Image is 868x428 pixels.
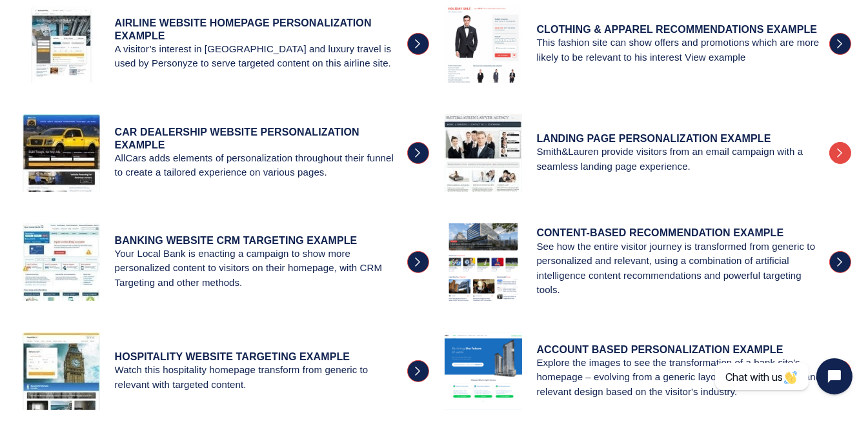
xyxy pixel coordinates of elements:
[537,343,823,356] h4: Account Based Personalization Example
[445,223,522,301] img: Content-Based Recommendation Example
[115,17,401,41] h4: AIRLINE WEBSITE HOMEPAGE PERSONALIZATION EXAMPLE
[115,42,401,71] p: A visitor’s interest in [GEOGRAPHIC_DATA] and luxury travel is used by Personyze to serve targete...
[12,213,434,322] a: BANKING WEBSITE CRM TARGETING EXAMPLE BANKING WEBSITE CRM TARGETING EXAMPLE Your Local Bank is en...
[115,126,401,150] h4: car dealership WEBSITE PERSONALIZATION EXAMPLE
[23,332,100,410] img: HOSPITALITY WEBSITE TARGETING EXAMPLE
[445,5,522,83] img: CLOTHING & APPAREL RECOMMENDATIONS EXAMPLE
[537,356,823,400] p: Explore the images to see the transformation of a bank site's homepage – evolving from a generic ...
[115,247,401,290] p: Your Local Bank is enacting a campaign to show more personalized content to visitors on their hom...
[434,213,856,322] a: Content-Based Recommendation Example Content-Based Recommendation Example See how the entire visi...
[12,104,434,213] a: car dealership WEBSITE PERSONALIZATION EXAMPLE car dealership WEBSITE PERSONALIZATION EXAMPLE All...
[537,36,823,65] p: This fashion site can show offers and promotions which are more likely to be relevant to his inte...
[537,227,823,239] h4: Content-Based Recommendation Example
[23,5,100,83] img: AIRLINE WEBSITE HOMEPAGE PERSONALIZATION EXAMPLE
[115,151,401,180] p: AllCars adds elements of personalization throughout their funnel to create a tailored experience ...
[537,132,823,145] h4: LANDING PAGE PERSONALIZATION EXAMPLE
[445,332,522,410] img: Account Based Personalization Example
[115,234,401,247] h4: BANKING WEBSITE CRM TARGETING EXAMPLE
[115,363,401,392] p: Watch this hospitality homepage transform from generic to relevant with targeted content.
[445,114,522,192] img: LANDING PAGE PERSONALIZATION EXAMPLE
[537,145,823,174] p: Smith&Lauren provide visitors from an email campaign with a seamless landing page experience.
[537,23,823,36] h4: CLOTHING & APPAREL RECOMMENDATIONS EXAMPLE
[537,239,823,298] p: See how the entire visitor journey is transformed from generic to personalized and relevant, usin...
[434,104,856,213] a: LANDING PAGE PERSONALIZATION EXAMPLE LANDING PAGE PERSONALIZATION EXAMPLE Smith&Lauren provide vi...
[23,223,100,301] img: BANKING WEBSITE CRM TARGETING EXAMPLE
[23,114,100,192] img: car dealership WEBSITE PERSONALIZATION EXAMPLE
[115,351,401,363] h4: HOSPITALITY WEBSITE TARGETING EXAMPLE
